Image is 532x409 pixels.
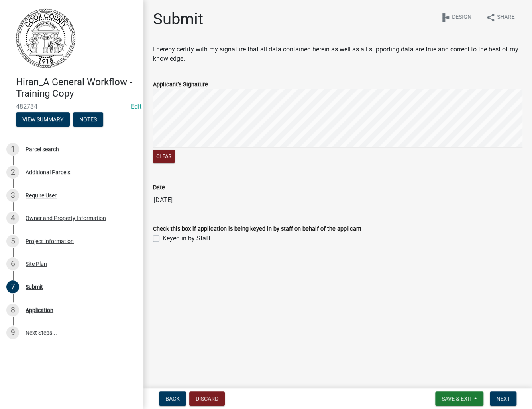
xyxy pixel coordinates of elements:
div: Site Plan [26,261,47,267]
div: 7 [6,280,19,293]
span: 482734 [16,103,128,110]
div: 1 [6,143,19,156]
label: Keyed in by Staff [163,234,211,243]
i: schema [441,13,450,22]
wm-modal-confirm: Edit Application Number [131,103,141,110]
button: Next [490,391,516,406]
div: 9 [6,326,19,339]
button: Notes [73,112,103,127]
h1: Submit [153,10,203,29]
div: Owner and Property Information [26,215,106,221]
a: Edit [131,103,141,110]
div: 8 [6,304,19,316]
label: Check this box if application is being keyed in by staff on behalf of the applicant [153,226,361,232]
p: I hereby certify with my signature that all data contained herein as well as all supporting data ... [153,45,522,64]
i: share [486,13,495,22]
span: Back [165,395,180,402]
span: Next [496,395,510,402]
span: Save & Exit [442,395,472,402]
button: Clear [153,150,175,163]
button: Discard [189,391,225,406]
div: Application [26,307,53,313]
button: View Summary [16,112,70,127]
div: 4 [6,212,19,224]
wm-modal-confirm: Notes [73,117,103,123]
div: Submit [26,284,43,290]
wm-modal-confirm: Summary [16,117,70,123]
div: 2 [6,166,19,179]
label: Date [153,185,165,191]
label: Applicant's Signature [153,82,208,88]
div: 5 [6,235,19,247]
h4: Hiran_A General Workflow - Training Copy [16,76,137,99]
span: Design [452,13,471,22]
div: Parcel search [26,146,59,152]
span: Share [497,13,514,22]
button: Save & Exit [435,391,483,406]
div: Require User [26,193,57,198]
img: Schneider Training Course - Permitting Staff [16,8,75,68]
button: Back [159,391,186,406]
button: schemaDesign [434,10,478,25]
button: shareShare [479,10,521,25]
div: Additional Parcels [26,169,70,175]
div: Project Information [26,238,74,244]
div: 6 [6,257,19,270]
div: 3 [6,189,19,202]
